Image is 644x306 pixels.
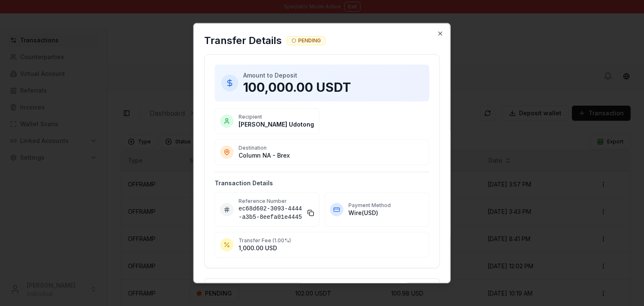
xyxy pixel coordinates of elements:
[287,36,325,45] div: PENDING
[239,151,424,160] p: Column NA - Brex
[243,71,423,80] p: Amount to Deposit
[239,198,314,205] p: Reference Number
[215,179,429,187] h4: Transaction Details
[348,202,424,209] p: Payment Method
[239,244,424,252] p: 1,000.00 USD
[348,209,424,217] p: Wire ( USD )
[239,205,304,221] span: ec68d602-3093-4444-a3b5-8eefa01e4445
[239,145,424,151] p: Destination
[204,34,282,47] h2: Transfer Details
[239,120,314,129] p: [PERSON_NAME] Udotong
[239,114,314,120] p: Recipient
[239,237,424,244] p: Transfer Fee ( 1.00 %)
[243,80,423,95] p: 100,000.00 USDT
